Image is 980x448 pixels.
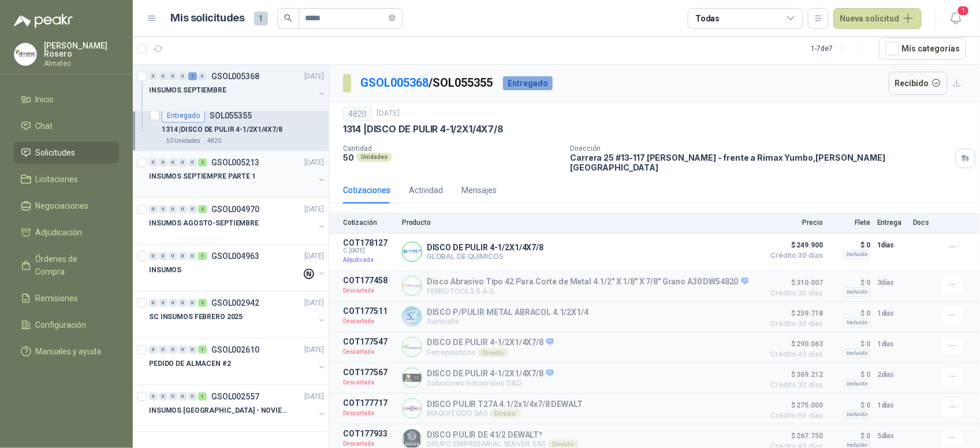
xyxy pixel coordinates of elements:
div: 0 [169,299,177,307]
button: Nueva solicitud [833,8,922,29]
div: 1 [198,346,207,354]
p: FERROTOOLS S.A.S. [427,287,748,295]
span: Manuales y ayuda [36,345,102,358]
span: close-circle [389,13,396,24]
img: Company Logo [403,276,422,295]
p: GSOL005213 [211,158,259,166]
div: 0 [159,252,167,260]
a: GSOL005368 [360,76,428,90]
p: Almatec [44,60,119,67]
p: 1 días [877,306,906,320]
p: 1314 | DISCO DE PULIR 4-1/2X1/4X7/8 [343,123,504,135]
p: Carrera 25 #13-117 [PERSON_NAME] - frente a Rimax Yumbo , [PERSON_NAME][GEOGRAPHIC_DATA] [571,153,951,172]
a: 0 0 0 0 0 1 GSOL002557[DATE] INSUMOS [GEOGRAPHIC_DATA] - NOVIEMBRE [149,390,326,427]
p: COT177567 [343,368,395,377]
span: Licitaciones [36,173,79,186]
div: 0 [178,393,187,401]
div: 0 [188,205,197,213]
p: COT177933 [343,429,395,438]
div: 0 [188,158,197,166]
p: GLOBAL DE QUIMICOS [427,252,543,261]
div: 4820 [343,107,372,121]
div: Entregado [503,76,553,90]
p: Precio [765,219,823,227]
p: [DATE] [304,157,324,168]
a: Órdenes de Compra [14,248,119,283]
a: Negociaciones [14,195,119,217]
div: 0 [169,252,177,260]
p: GSOL004970 [211,205,259,213]
a: Remisiones [14,287,119,309]
p: 3 días [877,276,906,290]
div: 0 [169,346,177,354]
img: Company Logo [403,368,422,387]
a: 0 0 0 0 0 1 GSOL004963[DATE] INSUMOS [149,249,326,286]
a: Licitaciones [14,168,119,190]
p: Descartada [343,377,395,388]
p: 50 [343,153,354,162]
p: DISCO DE PULIR 4-1/2X1/4X7/8 [427,338,554,348]
div: 0 [149,393,158,401]
span: $ 290.063 [765,337,823,351]
p: DISCO P/PULIR METAL ABRACOL 4.1/2X1/4 [427,308,588,317]
a: 0 0 0 0 0 2 GSOL005213[DATE] INSUMOS SEPTIEMPRE PARTE 1 [149,155,326,192]
p: [PERSON_NAME] Rosero [44,42,119,58]
span: close-circle [389,14,396,21]
p: 1314 | DISCO DE PULIR 4-1/2X1/4X7/8 [162,124,282,135]
p: Dirección [571,145,951,153]
span: Crédito 45 días [765,351,823,358]
p: 5 días [877,429,906,443]
div: 0 [149,346,158,354]
p: [DATE] [377,108,400,119]
div: 0 [178,205,187,213]
a: 0 0 0 0 0 2 GSOL004970[DATE] INSUMOS AGOSTO-SEPTIEMBRE [149,202,326,239]
a: Chat [14,115,119,137]
p: COT177547 [343,337,395,346]
p: COT177511 [343,306,395,316]
div: 1 [188,72,197,80]
button: Mís categorías [879,38,966,60]
span: Inicio [36,93,54,106]
span: Crédito 60 días [765,412,823,419]
a: EntregadoSOL0553551314 |DISCO DE PULIR 4-1/2X1/4X7/850 Unidades4820 [133,104,329,151]
p: INSUMOS [149,265,181,276]
p: [DATE] [304,298,324,309]
a: 0 0 0 0 0 2 GSOL002942[DATE] SC INSUMOS FEBRERO 2025 [149,296,326,333]
a: Solicitudes [14,142,119,164]
div: 0 [188,393,197,401]
img: Company Logo [403,242,422,261]
div: 0 [149,299,158,307]
span: Crédito 30 días [765,290,823,297]
div: 0 [149,72,158,80]
span: Solicitudes [36,146,76,159]
div: 0 [149,252,158,260]
p: GSOL004963 [211,252,259,260]
div: 0 [178,346,187,354]
p: 1 días [877,337,906,351]
p: 1 días [877,398,906,412]
a: Adjudicación [14,221,119,243]
p: / SOL055355 [360,74,494,92]
span: $ 369.212 [765,368,823,382]
p: DISCO DE PULIR 4-1/2X1/4X7/8 [427,369,554,379]
span: Remisiones [36,292,79,305]
img: Company Logo [14,43,36,65]
div: Incluido [843,410,870,419]
div: 1 [198,393,207,401]
p: Descartada [343,346,395,358]
div: 0 [188,252,197,260]
p: SOL055355 [210,112,252,120]
p: [DATE] [304,391,324,402]
div: Actividad [409,184,443,197]
div: 0 [198,72,207,80]
p: INSUMOS [GEOGRAPHIC_DATA] - NOVIEMBRE [149,405,293,416]
div: 0 [159,299,167,307]
p: Cantidad [343,145,561,153]
img: Logo peakr [14,14,73,28]
p: GSOL002610 [211,346,259,354]
span: $ 249.900 [765,238,823,252]
button: 1 [945,8,966,29]
div: Cotizaciones [343,184,390,197]
span: 1 [254,12,268,25]
span: $ 310.007 [765,276,823,290]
